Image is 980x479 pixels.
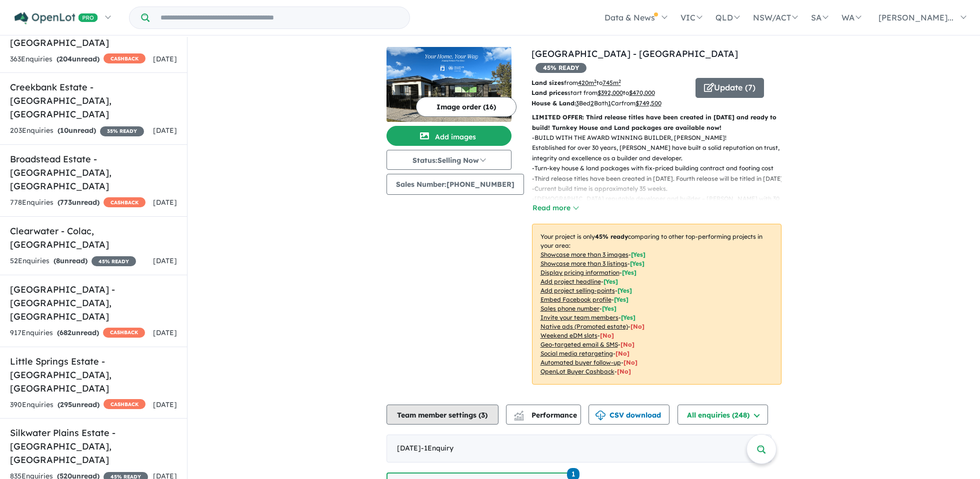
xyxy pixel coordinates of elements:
span: Performance [515,411,577,420]
span: [PERSON_NAME]... [878,12,953,22]
button: Add images [386,126,511,146]
strong: ( unread) [53,256,87,265]
u: $ 749,500 [635,99,661,107]
div: 390 Enquir ies [10,399,145,411]
u: Add project headline [540,278,601,285]
div: [DATE] [386,435,771,463]
u: $ 470,000 [629,89,655,96]
strong: ( unread) [57,328,99,337]
span: 3 [481,411,485,420]
u: 1 [608,99,611,107]
u: Native ads (Promoted estate) [540,323,628,330]
button: Image order (16) [416,97,516,117]
span: [DATE] [153,54,177,63]
span: 682 [59,328,71,337]
button: Update (7) [695,78,764,98]
span: [ Yes ] [617,287,632,294]
span: [No] [600,332,614,339]
u: Showcase more than 3 listings [540,260,627,267]
span: 773 [60,198,72,207]
img: line-chart.svg [514,411,523,416]
span: [DATE] [153,198,177,207]
p: Your project is only comparing to other top-performing projects in your area: - - - - - - - - - -... [532,224,781,385]
sup: 2 [618,78,621,84]
span: - 1 Enquir y [421,444,453,453]
u: $ 392,000 [597,89,623,96]
b: Land sizes [531,79,564,86]
span: [No] [617,368,631,375]
u: 745 m [602,79,621,86]
span: [ Yes ] [603,278,618,285]
span: [No] [620,341,634,348]
u: OpenLot Buyer Cashback [540,368,614,375]
span: [ Yes ] [614,296,628,303]
u: Display pricing information [540,269,619,276]
span: 8 [56,256,60,265]
b: 45 % ready [595,233,628,240]
span: CASHBACK [103,197,145,207]
div: 52 Enquir ies [10,255,136,267]
h5: [GEOGRAPHIC_DATA] - [GEOGRAPHIC_DATA] , [GEOGRAPHIC_DATA] [10,283,177,323]
div: 363 Enquir ies [10,53,145,65]
span: CASHBACK [103,328,145,338]
h5: Broadstead Estate - [GEOGRAPHIC_DATA] , [GEOGRAPHIC_DATA] [10,152,177,193]
strong: ( unread) [57,400,99,409]
button: CSV download [588,405,669,425]
u: Sales phone number [540,305,599,312]
span: [DATE] [153,400,177,409]
span: to [623,89,655,96]
p: Bed Bath Car from [531,98,688,108]
u: Social media retargeting [540,350,613,357]
span: [ Yes ] [602,305,616,312]
div: 917 Enquir ies [10,327,145,339]
span: 295 [60,400,72,409]
p: - Turn-key house & land packages with fix-priced building contract and footing cost [532,163,789,173]
div: 778 Enquir ies [10,197,145,209]
span: 45 % READY [91,256,136,266]
p: - Third release titles have been created in [DATE]. Fourth release will be titled in [DATE]. [532,174,789,184]
u: Showcase more than 3 images [540,251,628,258]
span: 45 % READY [535,63,586,73]
u: Add project selling-points [540,287,615,294]
p: - [DEMOGRAPHIC_DATA] reputable developer and builder – [PERSON_NAME] with 30 years building exper... [532,194,789,214]
span: [ Yes ] [630,260,644,267]
span: [ Yes ] [631,251,645,258]
sup: 2 [594,78,596,84]
strong: ( unread) [57,126,96,135]
span: 10 [60,126,68,135]
button: Performance [506,405,581,425]
u: Automated buyer follow-up [540,359,621,366]
img: download icon [595,411,605,421]
strong: ( unread) [57,198,99,207]
h5: Little Springs Estate - [GEOGRAPHIC_DATA] , [GEOGRAPHIC_DATA] [10,355,177,395]
span: to [596,79,621,86]
h5: Silkwater Plains Estate - [GEOGRAPHIC_DATA] , [GEOGRAPHIC_DATA] [10,426,177,467]
p: from [531,78,688,88]
span: [DATE] [153,126,177,135]
u: Geo-targeted email & SMS [540,341,618,348]
button: All enquiries (248) [677,405,768,425]
img: Openlot PRO Logo White [14,12,98,24]
span: [DATE] [153,256,177,265]
p: - BUILD WITH THE AWARD WINNING BUILDER, [PERSON_NAME]! Established for over 30 years, [PERSON_NAM... [532,133,789,163]
h5: Clearwater - Colac , [GEOGRAPHIC_DATA] [10,224,177,251]
span: 204 [59,54,72,63]
img: Hillsview Green Estate - Angle Vale [386,47,511,122]
u: Weekend eDM slots [540,332,597,339]
div: 203 Enquir ies [10,125,144,137]
u: Embed Facebook profile [540,296,611,303]
span: [No] [630,323,644,330]
span: [ Yes ] [621,314,635,321]
p: start from [531,88,688,98]
input: Try estate name, suburb, builder or developer [151,7,407,28]
span: [DATE] [153,328,177,337]
span: 35 % READY [100,126,144,136]
span: [ Yes ] [622,269,636,276]
p: - Current build time is approximately 35 weeks. [532,184,789,194]
h5: Creekbank Estate - [GEOGRAPHIC_DATA] , [GEOGRAPHIC_DATA] [10,80,177,121]
button: Sales Number:[PHONE_NUMBER] [386,174,524,195]
span: [No] [615,350,629,357]
span: CASHBACK [103,399,145,409]
span: [No] [623,359,637,366]
b: Land prices [531,89,567,96]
